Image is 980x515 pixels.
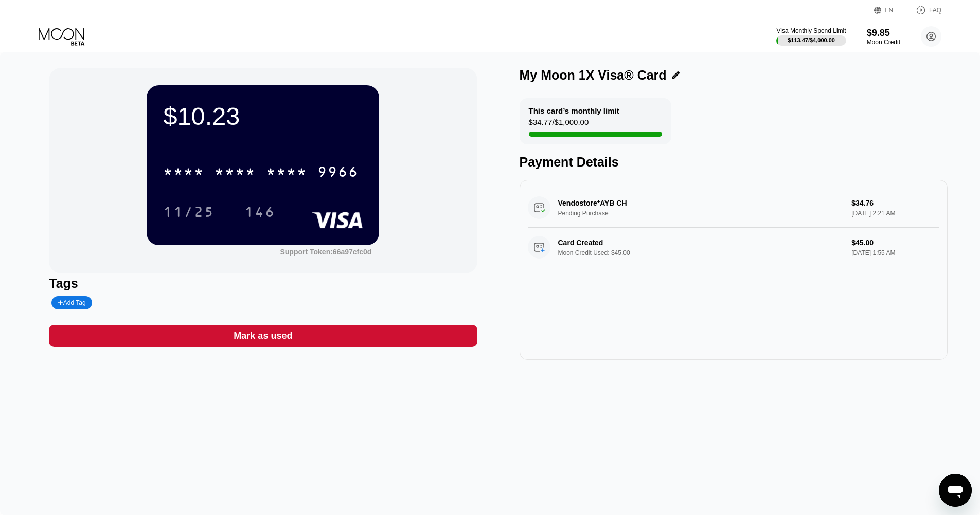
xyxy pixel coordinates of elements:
div: $10.23 [163,102,363,131]
div: My Moon 1X Visa® Card [520,68,667,83]
div: This card’s monthly limit [529,106,619,115]
div: FAQ [929,7,941,14]
div: 9966 [317,165,359,181]
div: 146 [244,205,275,222]
div: Support Token:66a97cfc0d [280,248,371,256]
div: EN [874,5,905,15]
div: Mark as used [49,325,477,347]
div: Tags [49,276,477,291]
div: Mark as used [234,330,292,342]
div: $34.77 / $1,000.00 [529,118,589,132]
div: FAQ [905,5,941,15]
div: EN [885,7,894,14]
div: Add Tag [58,299,85,306]
div: 11/25 [163,205,215,222]
div: Visa Monthly Spend Limit [776,27,846,34]
div: Visa Monthly Spend Limit$113.47/$4,000.00 [776,27,846,46]
div: 11/25 [155,199,222,225]
div: 146 [237,199,283,225]
iframe: Кнопка запуска окна обмена сообщениями [939,474,972,507]
div: Moon Credit [867,39,900,46]
div: $113.47 / $4,000.00 [788,37,835,43]
div: Payment Details [520,155,948,170]
div: $9.85 [867,28,900,39]
div: Support Token: 66a97cfc0d [280,248,371,256]
div: Add Tag [51,296,92,309]
div: $9.85Moon Credit [867,28,900,46]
